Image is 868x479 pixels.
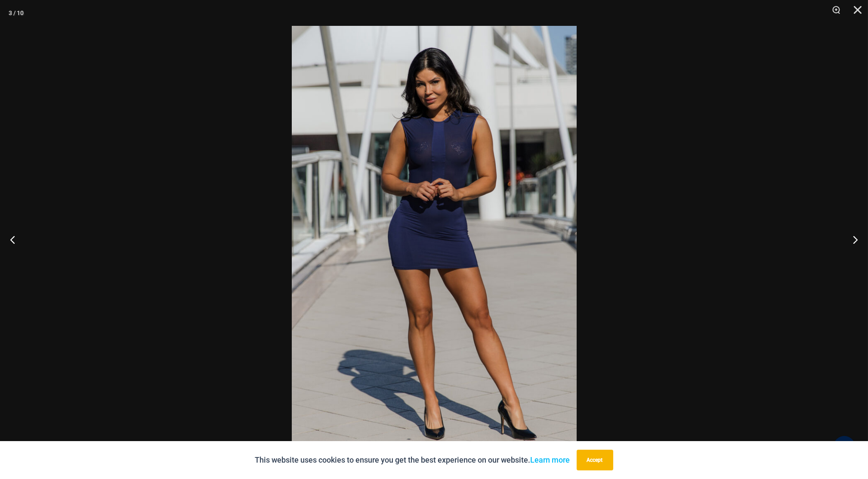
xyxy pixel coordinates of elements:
a: Learn more [531,455,570,464]
div: 3 / 10 [9,6,24,19]
button: Next [836,218,868,261]
p: This website uses cookies to ensure you get the best experience on our website. [255,454,570,467]
img: Desire Me Navy 5192 Dress 05 [292,26,577,453]
button: Accept [577,450,613,470]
